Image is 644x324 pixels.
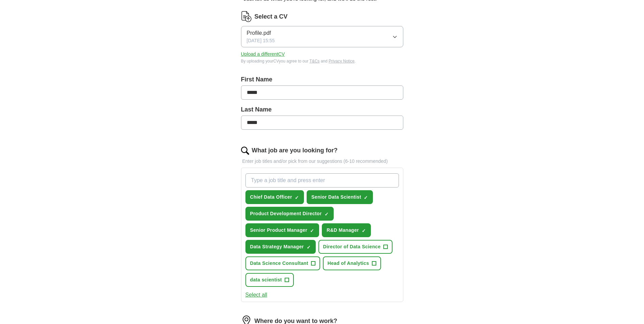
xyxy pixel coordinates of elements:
span: Product Development Director [250,210,322,217]
button: Data Science Consultant [245,256,320,270]
button: Chief Data Officer✓ [245,190,304,204]
button: Senior Data Scientist✓ [307,190,373,204]
span: ✓ [307,245,311,250]
button: Profile.pdf[DATE] 15:55 [241,26,403,47]
label: Select a CV [255,12,288,21]
img: search.png [241,147,249,155]
span: Head of Analytics [328,260,369,267]
button: data scientist [245,273,294,287]
span: Data Strategy Manager [250,243,304,250]
span: Profile.pdf [247,29,271,37]
button: Head of Analytics [323,256,381,270]
span: Senior Product Manager [250,227,308,234]
button: R&D Manager✓ [322,223,371,237]
span: Senior Data Scientist [311,194,361,201]
span: ✓ [325,211,329,217]
a: Privacy Notice [329,59,355,64]
span: ✓ [295,195,299,200]
span: ✓ [310,228,314,233]
input: Type a job title and press enter [245,173,399,188]
img: CV Icon [241,11,252,22]
label: First Name [241,75,403,84]
span: Data Science Consultant [250,260,308,267]
span: [DATE] 15:55 [247,37,275,44]
span: R&D Manager [327,227,359,234]
span: data scientist [250,276,282,283]
button: Director of Data Science [318,240,392,254]
button: Senior Product Manager✓ [245,223,319,237]
span: ✓ [364,195,368,200]
button: Product Development Director✓ [245,207,334,221]
label: What job are you looking for? [252,146,338,155]
button: Select all [245,291,267,299]
label: Last Name [241,105,403,114]
span: Director of Data Science [323,243,381,250]
span: Chief Data Officer [250,194,292,201]
p: Enter job titles and/or pick from our suggestions (6-10 recommended) [241,158,403,165]
a: T&Cs [309,59,319,64]
button: Upload a differentCV [241,51,285,58]
button: Data Strategy Manager✓ [245,240,316,254]
div: By uploading your CV you agree to our and . [241,58,403,64]
span: ✓ [362,228,366,233]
